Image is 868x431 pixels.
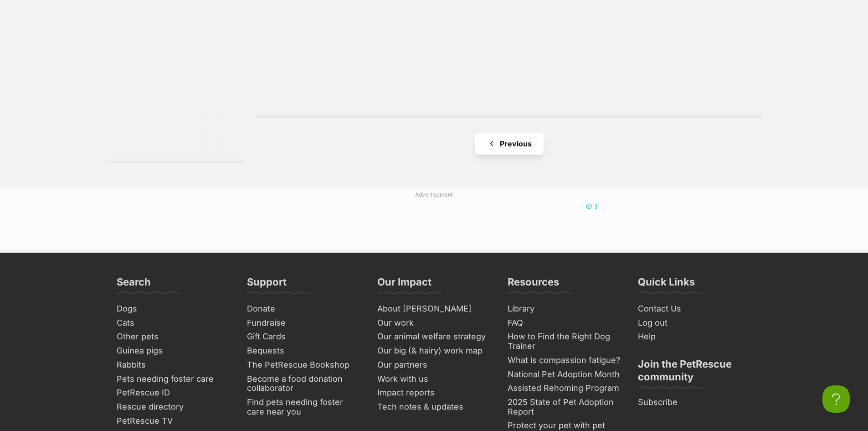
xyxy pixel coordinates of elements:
[243,316,365,330] a: Fundraise
[504,302,625,316] a: Library
[374,372,495,386] a: Work with us
[638,275,695,294] h3: Quick Links
[243,344,365,358] a: Bequests
[113,316,234,330] a: Cats
[822,385,850,413] iframe: Help Scout Beacon - Open
[475,133,544,155] a: Previous page
[113,358,234,372] a: Rabbits
[634,395,755,410] a: Subscribe
[634,330,755,344] a: Help
[243,358,365,372] a: The PetRescue Bookshop
[113,372,234,386] a: Pets needing foster care
[113,400,234,414] a: Rescue directory
[243,372,365,395] a: Become a food donation collaborator
[508,275,559,294] h3: Resources
[504,368,625,382] a: National Pet Adoption Month
[243,395,365,419] a: Find pets needing foster care near you
[374,344,495,358] a: Our big (& hairy) work map
[268,203,600,244] iframe: Advertisement
[374,330,495,344] a: Our animal welfare strategy
[504,316,625,330] a: FAQ
[243,302,365,316] a: Donate
[504,381,625,395] a: Assisted Rehoming Program
[113,386,234,400] a: PetRescue ID
[638,358,752,389] h3: Join the PetRescue community
[374,316,495,330] a: Our work
[504,395,625,419] a: 2025 State of Pet Adoption Report
[374,400,495,414] a: Tech notes & updates
[374,302,495,316] a: About [PERSON_NAME]
[113,302,234,316] a: Dogs
[113,344,234,358] a: Guinea pigs
[504,330,625,353] a: How to Find the Right Dog Trainer
[377,275,431,294] h3: Our Impact
[257,133,762,155] nav: Pagination
[117,275,151,294] h3: Search
[113,330,234,344] a: Other pets
[634,316,755,330] a: Log out
[243,330,365,344] a: Gift Cards
[504,353,625,368] a: What is compassion fatigue?
[113,414,234,428] a: PetRescue TV
[374,358,495,372] a: Our partners
[374,386,495,400] a: Impact reports
[247,275,287,294] h3: Support
[634,302,755,316] a: Contact Us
